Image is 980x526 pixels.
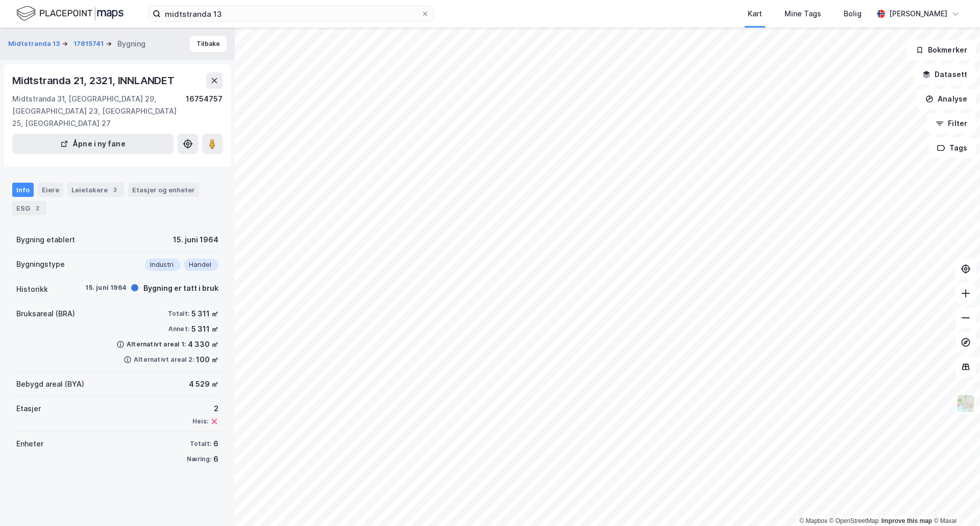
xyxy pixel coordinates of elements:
a: Mapbox [799,517,827,524]
div: 6 [213,453,218,465]
div: 5 311 ㎡ [191,323,218,335]
button: Bokmerker [907,40,976,60]
div: 15. juni 1964 [85,283,127,292]
button: Analyse [917,89,976,109]
div: Kontrollprogram for chat [929,477,980,526]
div: ESG [12,201,46,215]
button: 17815741 [73,39,106,49]
div: Bygning er tatt i bruk [143,282,218,294]
div: Alternativt areal 1: [127,340,186,348]
div: Etasjer og enheter [132,185,195,194]
div: Leietakere [67,183,124,197]
input: Søk på adresse, matrikkel, gårdeiere, leietakere eller personer [161,6,421,21]
img: Z [956,394,975,413]
div: Totalt: [168,310,189,318]
div: Kart [748,8,762,20]
div: Info [12,183,34,197]
div: Eiere [38,183,63,197]
div: Bebygd areal (BYA) [16,378,84,390]
a: Improve this map [881,517,932,524]
div: 6 [213,438,218,450]
a: OpenStreetMap [829,517,879,524]
div: Totalt: [190,440,211,448]
div: Historikk [16,283,48,295]
div: Bygningstype [16,258,65,270]
div: 4 330 ㎡ [188,338,218,350]
div: [PERSON_NAME] [889,8,947,20]
button: Tags [928,138,976,158]
div: 3 [110,185,120,195]
div: 2 [192,403,218,415]
div: Midtstranda 21, 2321, INNLANDET [12,72,177,89]
div: Alternativt areal 2: [134,356,194,364]
div: 2 [32,203,42,213]
div: Annet: [168,325,189,333]
div: Midtstranda 31, [GEOGRAPHIC_DATA] 29, [GEOGRAPHIC_DATA] 23, [GEOGRAPHIC_DATA] 25, [GEOGRAPHIC_DAT... [12,93,186,130]
div: 5 311 ㎡ [191,308,218,320]
button: Filter [927,113,976,134]
div: Bygning [117,38,145,50]
div: 4 529 ㎡ [189,378,218,390]
div: Bygning etablert [16,234,75,246]
div: Heis: [192,417,208,425]
div: Enheter [16,438,43,450]
div: Bruksareal (BRA) [16,308,75,320]
img: logo.f888ab2527a4732fd821a326f86c7f29.svg [16,5,124,22]
button: Tilbake [190,36,227,52]
div: Næring: [187,455,211,463]
div: 16754757 [186,93,223,130]
div: Bolig [844,8,862,20]
button: Datasett [914,64,976,85]
button: Åpne i ny fane [12,134,174,154]
div: Etasjer [16,403,41,415]
iframe: Chat Widget [929,477,980,526]
button: Midtstranda 13 [8,39,62,49]
div: Mine Tags [785,8,821,20]
div: 15. juni 1964 [173,234,218,246]
div: 100 ㎡ [196,354,218,366]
